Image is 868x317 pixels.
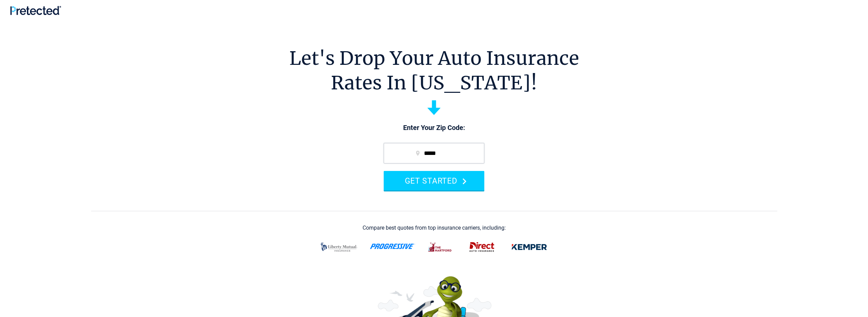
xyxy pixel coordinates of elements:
div: Compare best quotes from top insurance carriers, including: [363,225,506,231]
button: GET STARTED [384,171,484,190]
img: progressive [370,244,415,249]
img: kemper [507,238,552,256]
img: thehartford [424,238,457,256]
img: direct [465,238,499,256]
img: Pretected Logo [10,6,61,15]
p: Enter Your Zip Code: [377,123,491,133]
h1: Let's Drop Your Auto Insurance Rates In [US_STATE]! [289,46,579,95]
input: zip code [384,143,484,163]
img: liberty [317,238,362,256]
